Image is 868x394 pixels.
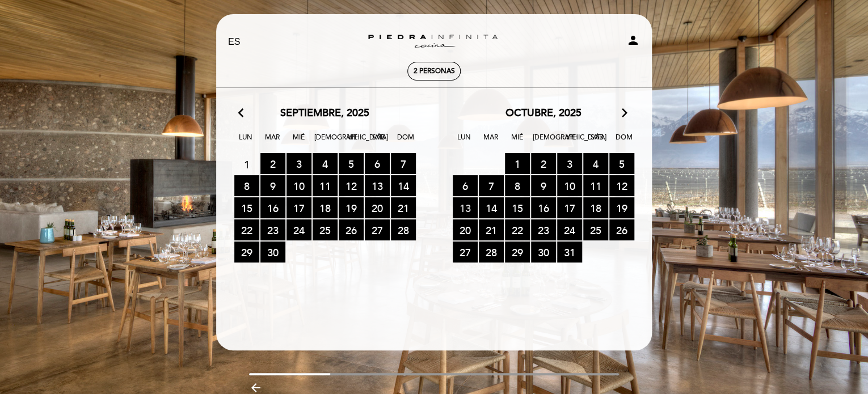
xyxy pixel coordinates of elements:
span: 27 [453,242,478,262]
span: Vie [341,132,364,152]
span: Mar [261,132,284,152]
span: 6 [365,153,390,174]
span: 17 [286,197,311,218]
span: 20 [453,219,478,240]
span: 30 [531,242,556,262]
span: 14 [479,197,504,218]
span: 2 personas [414,67,455,75]
span: 7 [479,175,504,196]
i: arrow_back_ios [238,106,248,121]
span: 10 [557,175,582,196]
span: 19 [339,197,364,218]
span: 9 [260,175,285,196]
i: person [626,33,640,47]
span: Vie [559,132,582,152]
span: 1 [234,154,259,175]
span: 6 [453,175,478,196]
span: 2 [260,153,285,174]
span: 18 [583,197,608,218]
span: 31 [557,242,582,262]
span: 16 [531,197,556,218]
span: Lun [234,132,257,152]
span: 23 [531,219,556,240]
span: Mié [506,132,529,152]
span: 29 [505,242,530,262]
span: 18 [313,197,338,218]
span: 24 [557,219,582,240]
span: 25 [583,219,608,240]
span: 26 [339,219,364,240]
span: 21 [479,219,504,240]
span: 16 [260,197,285,218]
span: 11 [313,175,338,196]
span: Mar [479,132,502,152]
span: 22 [234,219,259,240]
span: Lun [453,132,475,152]
span: Sáb [368,132,390,152]
i: arrow_forward_ios [620,106,630,121]
span: 28 [391,219,416,240]
span: 12 [609,175,634,196]
span: 5 [339,153,364,174]
span: 23 [260,219,285,240]
span: 28 [479,242,504,262]
button: person [626,33,640,51]
span: [DEMOGRAPHIC_DATA] [314,132,337,152]
span: 29 [234,242,259,262]
span: Sáb [586,132,609,152]
span: Mié [288,132,310,152]
span: [DEMOGRAPHIC_DATA] [533,132,555,152]
span: 22 [505,219,530,240]
span: 27 [365,219,390,240]
span: 13 [365,175,390,196]
span: 3 [286,153,311,174]
span: 21 [391,197,416,218]
span: 25 [313,219,338,240]
span: 15 [234,197,259,218]
span: 5 [609,153,634,174]
span: 8 [505,175,530,196]
span: 30 [260,242,285,262]
span: Dom [394,132,417,152]
span: 2 [531,153,556,174]
span: octubre, 2025 [505,106,582,121]
span: 10 [286,175,311,196]
span: 11 [583,175,608,196]
span: 15 [505,197,530,218]
span: 12 [339,175,364,196]
span: Dom [613,132,635,152]
span: 1 [505,153,530,174]
span: 20 [365,197,390,218]
a: Zuccardi [GEOGRAPHIC_DATA] - Restaurant [GEOGRAPHIC_DATA] [363,27,505,58]
span: 26 [609,219,634,240]
span: 17 [557,197,582,218]
span: 7 [391,153,416,174]
span: 3 [557,153,582,174]
span: 4 [583,153,608,174]
span: 9 [531,175,556,196]
span: septiembre, 2025 [280,106,369,121]
span: 4 [313,153,338,174]
span: 19 [609,197,634,218]
span: 8 [234,175,259,196]
span: 24 [286,219,311,240]
span: 13 [453,197,478,218]
span: 14 [391,175,416,196]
